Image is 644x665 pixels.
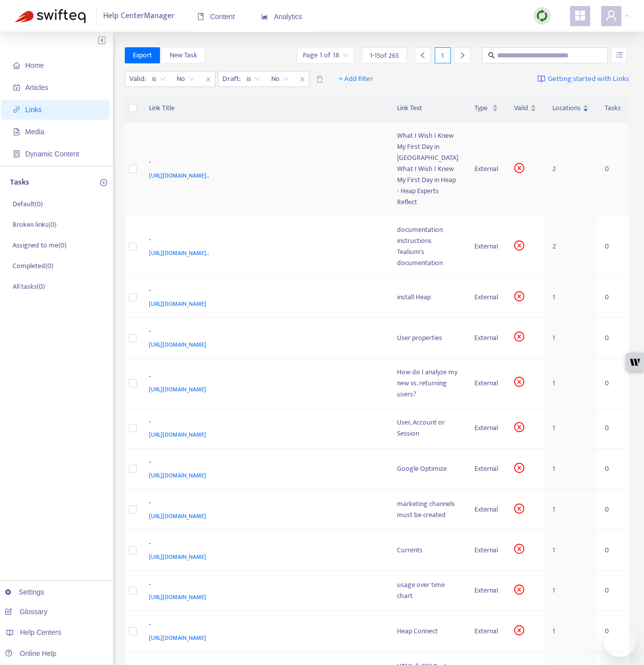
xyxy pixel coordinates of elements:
th: Link Title [141,95,389,122]
div: - [149,234,377,247]
div: What I Wish I Knew My First Day in Heap - Heap Experts Reflect [397,163,458,208]
span: Getting started with Links [548,73,629,85]
button: Export [125,47,160,63]
div: Tealium's documentation [397,246,458,269]
div: External [474,463,498,474]
p: Assigned to me ( 0 ) [13,240,66,251]
span: Help Center Manager [103,7,175,26]
div: - [149,619,377,632]
div: marketing channels must be created [397,498,458,521]
div: Currents [397,545,458,556]
div: External [474,626,498,637]
a: Online Help [5,649,56,657]
a: Getting started with Links [537,71,629,87]
div: Google Optimize [397,463,458,474]
td: 1 [544,611,597,652]
span: area-chart [261,13,268,20]
th: Link Text [389,95,466,122]
span: close-circle [514,422,524,432]
span: No [271,71,289,87]
iframe: Button to launch messaging window [604,625,636,657]
span: Valid : [125,71,147,87]
span: New Task [170,50,197,61]
span: appstore [574,10,586,22]
span: close-circle [514,163,524,173]
div: - [149,417,377,430]
td: 1 [544,530,597,571]
p: All tasks ( 0 ) [13,281,45,292]
td: 1 [544,571,597,612]
span: Help Centers [20,628,61,636]
td: 1 [544,359,597,408]
span: Links [25,106,42,114]
td: 1 [544,449,597,489]
p: Broken links ( 0 ) [13,219,56,230]
td: 0 [597,359,629,408]
td: 0 [597,611,629,652]
a: Settings [5,588,44,596]
span: [URL][DOMAIN_NAME] [149,384,206,394]
span: [URL][DOMAIN_NAME] [149,430,206,440]
td: 1 [544,408,597,449]
span: [URL][DOMAIN_NAME] [149,592,206,602]
div: - [149,579,377,592]
span: close-circle [514,377,524,387]
span: close-circle [514,240,524,251]
span: Content [197,13,235,21]
span: [URL][DOMAIN_NAME] [149,299,206,309]
td: 0 [597,571,629,612]
td: 0 [597,489,629,530]
div: External [474,332,498,344]
td: 0 [597,277,629,318]
div: User properties [397,332,458,344]
span: plus-circle [100,179,107,186]
div: - [149,326,377,339]
span: Articles [25,84,48,92]
span: [URL][DOMAIN_NAME] [149,511,206,521]
div: 1 [435,47,451,63]
span: close [202,73,215,86]
div: - [149,457,377,470]
p: Tasks [10,177,29,189]
button: + Add filter [331,71,381,87]
img: image-link [537,75,545,83]
td: 0 [597,449,629,489]
span: [URL][DOMAIN_NAME] [149,340,206,350]
img: Swifteq [15,9,86,23]
span: close-circle [514,291,524,301]
td: 0 [597,408,629,449]
th: Valid [506,95,544,122]
span: search [488,52,495,59]
span: close-circle [514,625,524,635]
td: 2 [544,122,597,216]
div: External [474,545,498,556]
div: - [149,157,377,170]
span: [URL][DOMAIN_NAME].. [149,248,209,258]
span: Export [133,50,152,61]
td: 1 [544,277,597,318]
span: No [177,71,195,87]
span: right [459,52,466,59]
div: Heap Connect [397,626,458,637]
span: close-circle [514,504,524,514]
span: Type [474,103,490,114]
img: sync.dc5367851b00ba804db3.png [536,10,548,22]
span: close [296,73,309,86]
div: External [474,241,498,252]
div: How do I analyze my new vs. returning users? [397,367,458,400]
th: Type [466,95,506,122]
div: - [149,538,377,551]
span: link [13,106,20,113]
div: - [149,497,377,511]
span: [URL][DOMAIN_NAME] [149,633,206,643]
td: 1 [544,318,597,359]
td: 0 [597,318,629,359]
span: book [197,13,204,20]
span: Draft : [218,71,242,87]
div: User, Account or Session [397,417,458,439]
span: close-circle [514,585,524,595]
p: Completed ( 0 ) [13,261,53,271]
span: Locations [552,103,581,114]
div: External [474,163,498,175]
td: 1 [544,489,597,530]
